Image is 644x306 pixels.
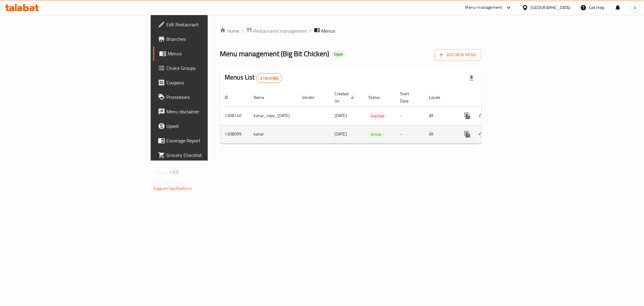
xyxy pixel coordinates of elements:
[368,131,384,138] div: Active
[225,94,236,101] span: ID
[439,51,476,59] span: Add New Menu
[153,17,258,32] a: Edit Restaurant
[332,51,345,58] div: Open
[153,90,258,104] a: Promotions
[460,127,475,142] button: more
[395,125,424,143] td: -
[531,4,571,11] div: [GEOGRAPHIC_DATA]
[225,73,282,83] h2: Menus List
[154,168,168,176] span: Version:
[335,112,347,119] span: [DATE]
[153,119,258,133] a: Upsell
[166,35,253,43] span: Branches
[460,109,475,123] button: more
[253,27,307,34] span: Restaurants management
[168,50,253,57] span: Menus
[153,133,258,148] a: Coverage Report
[335,90,356,105] span: Created On
[368,131,384,138] span: Active
[153,148,258,162] a: Grocery Checklist
[464,71,479,85] div: Export file
[166,137,253,144] span: Coverage Report
[321,27,335,34] span: Menus
[302,94,322,101] span: Vendor
[634,4,636,11] span: A
[400,90,417,105] span: Start Date
[154,178,181,186] span: Get support on:
[395,106,424,125] td: -
[455,88,523,107] th: Actions
[154,184,192,192] a: Support.OpsPlatform
[424,106,455,125] td: All
[249,106,297,125] td: kanar_copy_[DATE]
[424,125,455,143] td: All
[153,104,258,119] a: Menu disclaimer
[153,75,258,90] a: Coupons
[166,122,253,130] span: Upsell
[309,27,312,34] li: /
[220,88,523,144] table: enhanced table
[246,27,307,35] a: Restaurants management
[368,94,388,101] span: Status
[153,61,258,75] a: Choice Groups
[166,151,253,159] span: Grocery Checklist
[166,64,253,72] span: Choice Groups
[429,94,448,101] span: Locale
[254,94,272,101] span: Name
[166,79,253,86] span: Coupons
[368,112,386,119] span: Inactive
[220,27,481,35] nav: breadcrumb
[153,46,258,61] a: Menus
[249,125,297,143] td: kanar
[220,47,329,60] span: Menu management ( Big Bit Chicken )
[434,49,481,60] button: Add New Menu
[166,21,253,28] span: Edit Restaurant
[257,75,282,81] span: 2 record(s)
[465,4,502,11] div: Menu-management
[335,130,347,138] span: [DATE]
[256,73,283,83] div: Total records count
[475,109,489,123] button: Change Status
[169,168,179,176] span: 1.0.0
[166,93,253,101] span: Promotions
[166,108,253,115] span: Menu disclaimer
[332,52,345,57] span: Open
[153,32,258,46] a: Branches
[475,127,489,142] button: Change Status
